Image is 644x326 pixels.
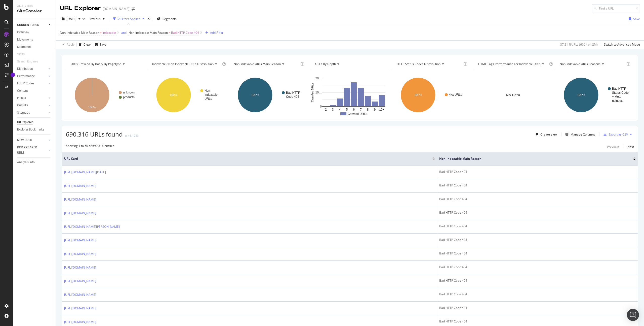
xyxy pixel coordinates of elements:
text: Bad HTTP [286,91,300,94]
div: Outlinks [17,103,28,108]
a: Sitemaps [17,110,47,115]
a: [URL][DOMAIN_NAME][PERSON_NAME] [64,224,120,229]
a: [URL][DOMAIN_NAME][DATE] [64,170,106,175]
div: Content [17,88,28,93]
div: Create alert [540,132,557,137]
text: + Meta [612,95,621,99]
text: Status Code [612,91,629,94]
text: 4xx URLs [449,93,462,96]
span: Bad HTTP Code 404 [171,29,199,36]
button: Next [627,144,634,150]
span: ≠ [100,30,102,35]
button: Switch to Advanced Mode [602,41,640,49]
h4: URLs Crawled By Botify By pagetype [70,60,140,68]
div: Bad HTTP Code 404 [439,183,636,188]
div: Analysis Info [17,160,35,165]
button: 2 Filters Applied [111,15,146,23]
div: Clear [84,42,91,47]
text: 100% [251,93,259,97]
a: Movements [17,37,52,42]
div: +1.12% [128,134,138,138]
div: Analytics [17,4,52,8]
div: SiteCrawler [17,8,52,14]
div: Tooltip anchor [11,73,15,77]
a: [URL][DOMAIN_NAME] [64,292,96,297]
span: vs [83,17,87,21]
span: Non-Indexable Main Reason [60,30,99,35]
div: A chart. [310,73,389,117]
a: [URL][DOMAIN_NAME] [64,211,96,216]
button: Export as CSV [601,130,628,138]
div: Next [627,145,634,149]
a: Visits [17,52,30,57]
h4: HTML Tags Performance for Indexable URLs [477,60,548,68]
div: URL Explorer [60,4,101,13]
div: [DOMAIN_NAME] [103,6,130,11]
button: Previous [607,144,619,150]
div: Distribution [17,66,33,72]
div: Switch to Advanced Mode [604,42,640,47]
text: 0 [320,105,322,108]
div: Explorer Bookmarks [17,127,44,132]
div: and [121,30,127,35]
div: NEW URLS [17,138,32,143]
button: [DATE] [60,15,83,23]
text: Non- [205,89,211,92]
div: HTTP Codes [17,81,34,86]
div: Bad HTTP Code 404 [439,306,636,310]
button: Manage Columns [563,131,595,137]
button: and [121,30,127,35]
text: 100% [577,93,585,97]
text: URLs [205,97,212,101]
text: Code 404 [286,95,299,99]
text: Crawled URLs [311,83,314,102]
a: [URL][DOMAIN_NAME] [64,238,96,243]
a: [URL][DOMAIN_NAME] [64,183,96,188]
a: HTTP Codes [17,81,47,86]
text: 2 [325,108,327,111]
span: 2025 Sep. 11th [67,17,76,21]
div: A chart. [66,73,145,117]
span: 690,316 URLs found [66,130,123,138]
span: Non-Indexable URLs Main Reason [234,62,281,66]
div: Bad HTTP Code 404 [439,224,636,229]
text: 100% [170,93,177,97]
a: Search Engines [17,59,43,64]
div: Performance [17,74,35,79]
a: Outlinks [17,103,47,108]
div: CURRENT URLS [17,22,39,28]
img: Equal [125,135,127,137]
div: Sitemaps [17,110,30,115]
button: Save [93,41,106,49]
text: 4 [339,108,341,111]
div: Bad HTTP Code 404 [439,170,636,174]
div: Segments [17,44,31,50]
text: unknown [123,91,135,94]
text: Indexable [205,93,218,96]
h4: Non-Indexable URLs Main Reason [233,60,299,68]
div: 2 Filters Applied [118,17,140,21]
button: Create alert [534,130,557,138]
a: [URL][DOMAIN_NAME] [64,306,96,311]
a: [URL][DOMAIN_NAME] [64,251,96,256]
a: [URL][DOMAIN_NAME] [64,319,96,324]
div: 37.21 % URLs ( 690K on 2M ) [560,42,598,47]
h4: URLs by Depth [314,60,385,68]
svg: A chart. [147,73,226,117]
span: Non-Indexable URLs Reasons [560,62,600,66]
a: DISAPPEARED URLS [17,145,47,155]
span: Non-Indexable Main Reason [129,30,168,35]
div: Overview [17,30,29,35]
div: A chart. [555,73,634,117]
span: Indexable / Non-Indexable URLs distribution [152,62,214,66]
text: 100% [414,93,422,97]
button: Segments [155,15,179,23]
div: Inlinks [17,95,26,101]
div: Bad HTTP Code 404 [439,197,636,201]
svg: A chart. [392,73,471,117]
div: Manage Columns [571,132,595,137]
span: URL Card [64,156,431,161]
svg: A chart. [229,73,308,117]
